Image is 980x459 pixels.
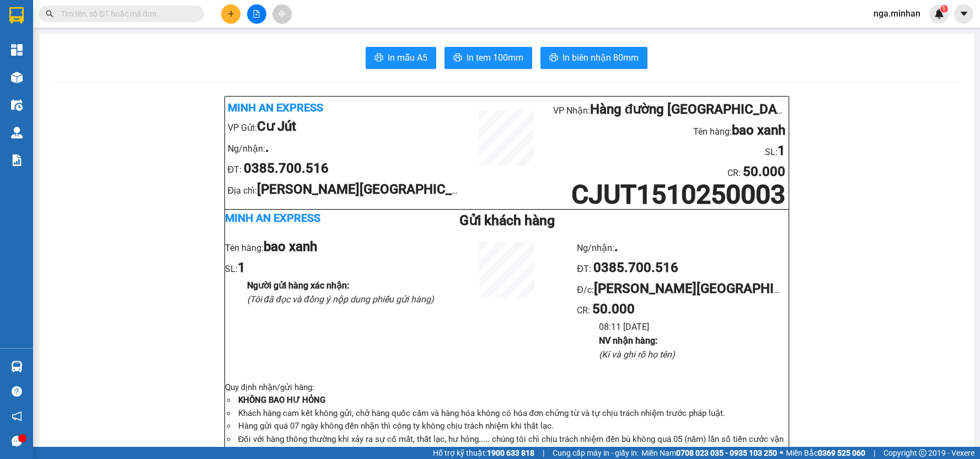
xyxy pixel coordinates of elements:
span: copyright [919,449,927,457]
li: Đối với hàng thông thường khi xảy ra sự cố mất, thất lạc, hư hỏng..... chúng tôi chỉ chịu trách n... [236,433,789,459]
strong: 0708 023 035 - 0935 103 250 [676,449,777,457]
b: 0385.700.516 [244,161,329,176]
b: 0385.700.516 [593,260,678,275]
b: . [265,140,269,155]
strong: KHÔNG BAO HƯ HỎNG [238,395,325,405]
b: Minh An Express [228,101,323,114]
h1: CJUT1510250003 [553,183,786,206]
li: Tên hàng: [553,120,786,141]
span: search [46,10,53,18]
span: Miền Bắc [786,447,865,459]
span: nga.minhan [865,7,929,20]
span: Miền Nam [641,447,777,459]
button: plus [221,4,240,24]
li: CR : [553,162,786,183]
li: Địa chỉ: [228,179,460,200]
li: Đ/c: [577,279,788,300]
span: In mẫu A5 [388,51,427,65]
button: printerIn tem 100mm [445,47,532,69]
span: In biên nhận 80mm [563,51,639,65]
span: Hỗ trợ kỹ thuật: [433,447,534,459]
li: SL: [225,258,436,279]
button: printerIn biên nhận 80mm [540,47,647,69]
b: Hàng đường [GEOGRAPHIC_DATA] [590,102,797,117]
li: VP Gửi: [228,116,460,137]
li: Ng/nhận: [577,237,788,258]
li: Tên hàng: [225,237,436,258]
ul: CR : [577,237,788,361]
b: 1 [238,260,245,275]
b: [PERSON_NAME][GEOGRAPHIC_DATA][PERSON_NAME] [594,281,929,296]
span: ⚪️ [780,451,783,455]
span: aim [278,10,286,18]
b: 50.000 [743,164,785,179]
span: printer [549,53,558,63]
span: plus [227,10,235,18]
b: bao xanh [264,239,317,254]
li: VP Nhận: [553,99,786,120]
span: question-circle [12,386,22,397]
button: file-add [247,4,266,24]
li: ĐT: [228,158,460,179]
li: ĐT: [577,258,788,279]
b: NV nhận hàng : [599,335,657,346]
sup: 1 [940,5,948,13]
b: 50.000 [592,301,635,317]
span: 1 [942,5,946,13]
span: notification [12,411,22,421]
strong: 0369 525 060 [818,449,865,457]
button: printerIn mẫu A5 [366,47,436,69]
span: file-add [253,10,260,18]
img: warehouse-icon [11,361,23,372]
span: | [874,447,875,459]
input: Tìm tên, số ĐT hoặc mã đơn [61,8,191,20]
img: logo-vxr [9,7,24,24]
b: Người gửi hàng xác nhận : [247,280,349,291]
strong: 1900 633 818 [487,449,534,457]
span: | [543,447,544,459]
li: 08:11 [DATE] [599,320,788,334]
b: Gửi khách hàng [459,212,555,228]
span: message [12,436,22,446]
li: SL: [553,141,786,162]
b: Minh An Express [225,211,320,225]
li: Hàng gửi quá 07 ngày không đến nhận thì công ty không chịu trách nhiệm khi thất lạc. [236,420,789,433]
img: dashboard-icon [11,44,23,56]
button: aim [272,4,292,24]
img: solution-icon [11,154,23,166]
li: Ng/nhận: [228,137,460,158]
span: caret-down [959,9,969,19]
i: (Tôi đã đọc và đồng ý nộp dung phiếu gửi hàng) [247,294,435,305]
img: icon-new-feature [934,9,944,19]
span: Cung cấp máy in - giấy in: [553,447,639,459]
span: In tem 100mm [467,51,523,65]
img: warehouse-icon [11,99,23,111]
b: bao xanh [732,122,785,138]
li: Khách hàng cam kết không gửi, chở hàng quốc cấm và hàng hóa không có hóa đơn chứng từ và tự chịu ... [236,407,789,420]
img: warehouse-icon [11,72,23,83]
b: [PERSON_NAME][GEOGRAPHIC_DATA][PERSON_NAME] [257,182,592,197]
span: printer [453,53,462,63]
i: (Kí và ghi rõ họ tên) [599,349,675,360]
b: 1 [778,143,785,158]
b: Cư Jút [257,119,296,134]
img: warehouse-icon [11,127,23,138]
b: . [614,239,618,254]
span: printer [374,53,383,63]
button: caret-down [954,4,973,24]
